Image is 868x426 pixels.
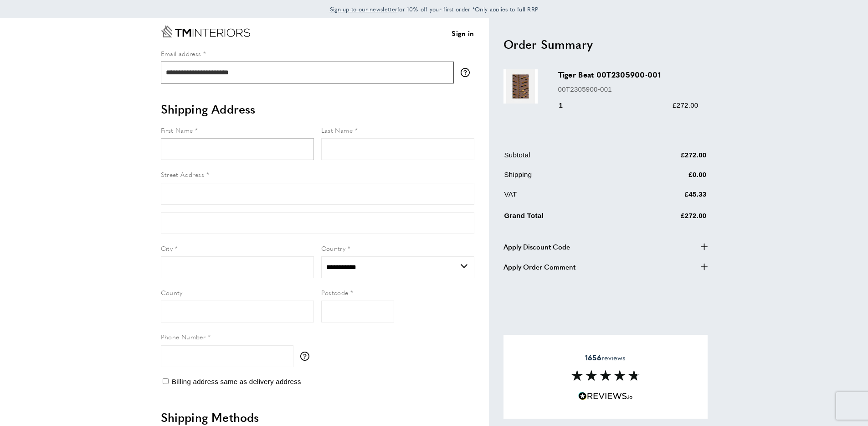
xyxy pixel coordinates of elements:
[503,261,575,272] span: Apply Order Comment
[571,370,640,381] img: Reviews section
[558,69,699,80] h3: Tiger Beat 00T2305900-001
[673,101,698,109] span: £272.00
[161,101,474,117] h2: Shipping Address
[161,288,183,297] span: County
[161,26,250,37] a: Go to Home page
[321,288,349,297] span: Postcode
[503,36,708,52] h2: Order Summary
[161,125,193,135] span: First Name
[504,189,627,207] td: VAT
[161,170,205,179] span: Street Address
[585,353,626,362] span: reviews
[504,169,627,187] td: Shipping
[161,244,173,253] span: City
[503,241,570,252] span: Apply Discount Code
[578,392,633,400] img: Reviews.io 5 stars
[330,5,398,13] span: Sign up to our newsletter
[330,5,398,14] a: Sign up to our newsletter
[163,378,169,384] input: Billing address same as delivery address
[300,352,314,361] button: More information
[452,28,474,39] a: Sign in
[172,378,301,385] span: Billing address same as delivery address
[627,169,707,187] td: £0.00
[503,69,538,104] img: Tiger Beat 00T2305900-001
[504,208,627,228] td: Grand Total
[330,5,539,13] span: for 10% off your first order *Only applies to full RRP
[504,150,627,167] td: Subtotal
[321,244,346,253] span: Country
[558,84,699,95] p: 00T2305900-001
[558,100,576,111] div: 1
[161,49,201,58] span: Email address
[461,68,474,77] button: More information
[627,189,707,207] td: £45.33
[161,409,474,426] h2: Shipping Methods
[321,125,353,135] span: Last Name
[161,332,206,341] span: Phone Number
[585,352,601,363] strong: 1656
[627,150,707,167] td: £272.00
[627,208,707,228] td: £272.00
